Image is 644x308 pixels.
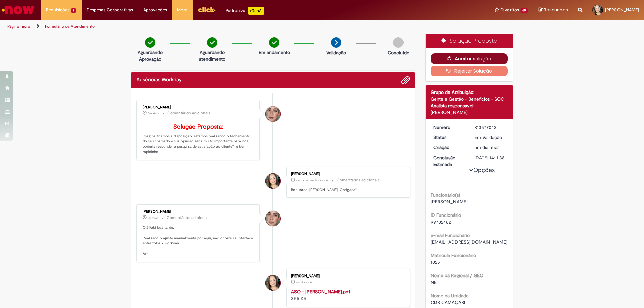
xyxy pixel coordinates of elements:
span: More [177,7,187,13]
div: [PERSON_NAME] [291,274,403,278]
span: Aprovações [143,7,167,13]
small: Comentários adicionais [167,215,210,221]
img: click_logo_yellow_360x200.png [198,5,216,15]
p: Boa tarde, [PERSON_NAME]! Obrigada!! [291,187,403,193]
div: 29/09/2025 13:56:45 [474,144,505,151]
span: [EMAIL_ADDRESS][DOMAIN_NAME] [431,239,507,245]
span: [PERSON_NAME] [605,7,639,13]
div: Ariane Ruiz Amorim [265,106,281,122]
div: [PERSON_NAME] [143,105,254,109]
button: Adicionar anexos [401,76,410,84]
p: Em andamento [259,49,290,56]
div: Ariane Ruiz Amorim [265,211,281,226]
span: Rascunhos [544,7,568,13]
b: Solução Proposta: [173,123,223,131]
div: Grupo de Atribuição: [431,89,508,96]
time: 29/09/2025 13:56:45 [474,144,499,150]
span: um dia atrás [296,280,312,284]
div: [PERSON_NAME] [431,109,508,116]
img: check-circle-green.png [145,37,155,48]
p: Imagina ficamos a disposição, estamos realizando o fechamento do seu chamado e sua opinião seria ... [143,124,254,155]
b: e-mail Funcionário [431,232,470,238]
span: Requisições [46,7,69,13]
div: Solução Proposta [426,34,513,48]
p: Olá Fabi boa tarde, Realizado o ajuste manualmente por aqui, não ocorreu a interface entre folha ... [143,225,254,256]
span: [PERSON_NAME] [431,199,468,205]
div: [DATE] 14:11:38 [474,154,505,161]
div: Fabiana Raimundo De Carvalho [265,275,281,291]
button: Aceitar solução [431,53,508,64]
span: cerca de uma hora atrás [296,178,328,182]
div: Analista responsável: [431,102,508,109]
span: Favoritos [500,7,519,13]
a: Formulário de Atendimento [45,24,95,29]
a: Rascunhos [538,7,568,13]
h2: Ausências Workday Histórico de tíquete [136,77,182,83]
span: 5m atrás [148,111,159,115]
p: Aguardando atendimento [196,49,228,62]
button: Rejeitar Solução [431,66,508,76]
b: Nome da Regional / GEO [431,272,483,279]
img: check-circle-green.png [269,37,279,48]
dt: Conclusão Estimada [428,154,470,168]
img: arrow-next.png [331,37,341,48]
time: 30/09/2025 13:58:50 [296,178,328,182]
p: Aguardando Aprovação [134,49,166,62]
div: Padroniza [226,7,264,15]
div: Gente e Gestão - Benefícios - SOC [431,96,508,102]
span: um dia atrás [474,144,499,150]
p: Concluído [388,49,409,56]
time: 29/09/2025 13:56:41 [296,280,312,284]
b: Funcionário(s) [431,192,460,198]
img: check-circle-green.png [207,37,217,48]
div: 355 KB [291,288,403,302]
span: 1025 [431,259,440,265]
span: NE [431,279,437,285]
b: Matrícula Funcionário [431,252,476,258]
span: 99702482 [431,219,451,225]
p: Validação [326,49,346,56]
dt: Número [428,124,470,131]
dt: Status [428,134,470,141]
span: 60 [520,8,528,13]
img: ServiceNow [1,3,35,17]
dt: Criação [428,144,470,151]
a: ASO - [PERSON_NAME].pdf [291,289,350,295]
div: [PERSON_NAME] [143,210,254,214]
ul: Trilhas de página [5,20,424,33]
div: Fabiana Raimundo De Carvalho [265,173,281,189]
span: 9 [71,8,76,13]
time: 30/09/2025 13:44:00 [148,216,158,220]
span: 2h atrás [148,216,158,220]
div: [PERSON_NAME] [291,172,403,176]
small: Comentários adicionais [167,110,210,116]
time: 30/09/2025 15:09:47 [148,111,159,115]
p: +GenAi [248,7,264,15]
b: ID Funcionário [431,212,461,218]
div: R13577042 [474,124,505,131]
span: CDR CAMAÇARI [431,299,465,305]
img: img-circle-grey.png [393,37,404,48]
a: Página inicial [7,24,31,29]
b: Nome da Unidade [431,293,469,299]
small: Comentários adicionais [337,177,380,183]
span: Despesas Corporativas [87,7,133,13]
div: Em Validação [474,134,505,141]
